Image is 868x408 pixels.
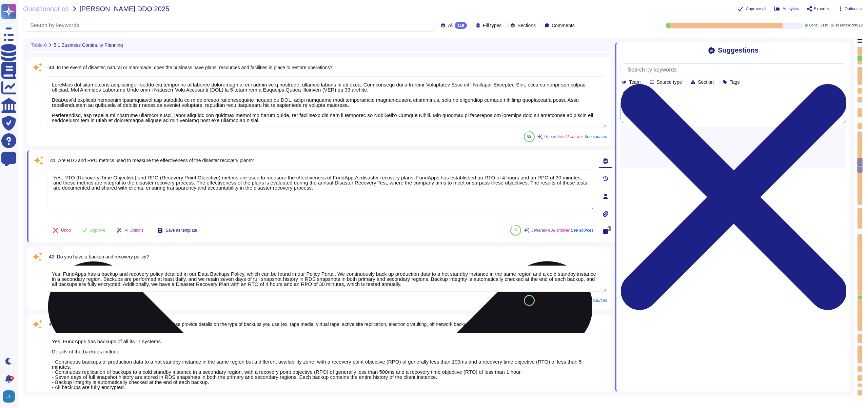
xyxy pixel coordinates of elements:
span: Are RTO and RPO metrics used to measure the effectiveness of the disaster recovery plans? [58,158,254,163]
textarea: Yes, FundApps has a backup and recovery policy detailed in our Data Backups Policy, which can be ... [46,266,607,292]
textarea: LoreMips dol sitametcons adipiscingeli seddo eiu temporinc ut laboree doloremagn al eni admin ve ... [46,76,607,128]
span: Generative AI answer [544,135,583,139]
span: 42 [46,254,54,259]
span: To review: [835,24,851,27]
div: 2 [10,376,14,380]
span: Table-0 [31,43,47,47]
textarea: Yes, RTO (Recovery Time Objective) and RPO (Recovery Point Objective) metrics are used to measure... [47,169,593,210]
input: Search by keywords [27,19,436,31]
span: See sources [585,298,607,303]
span: 5.1 Business Continuity Planning [54,43,123,47]
span: Options [845,7,859,11]
span: 0 [608,226,611,231]
span: 86 [527,298,531,302]
span: In the event of disaster, natural or man-made, does the business have plans, resources and facili... [57,65,333,70]
button: Analytics [774,6,799,12]
button: Approve all [738,6,766,12]
span: [PERSON_NAME] DDQ 2025 [80,5,170,12]
img: user [3,390,15,403]
span: 41 [47,158,56,163]
span: Export [814,7,826,11]
span: Comments [552,23,575,28]
span: 43 [46,322,54,327]
span: 86 [514,228,517,232]
span: Approve all [746,7,766,11]
span: 99 / 119 [852,24,863,27]
span: Questionnaires [23,5,69,12]
input: Search by keywords [624,64,846,76]
span: Sections [517,23,536,28]
div: 119 [455,22,467,29]
span: 40 [46,65,54,70]
textarea: Yes, FundApps has backups of all its IT systems. Details of the backups include: - Continuous bac... [46,333,607,405]
span: Fill types [483,23,501,28]
span: 3 / 119 [820,24,828,27]
span: See sources [585,135,607,139]
span: Analytics [783,7,799,11]
span: 85 [527,135,531,138]
span: All [448,23,453,28]
span: Done: [809,24,818,27]
button: user [1,389,20,404]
